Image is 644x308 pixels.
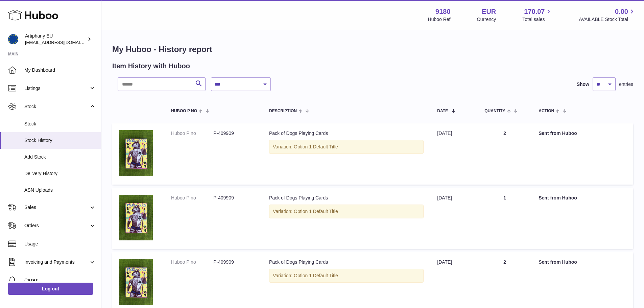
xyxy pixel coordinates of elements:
[24,277,96,284] span: Cases
[482,7,496,16] strong: EUR
[24,241,96,247] span: Usage
[24,67,96,73] span: My Dashboard
[24,222,89,229] span: Orders
[24,170,96,177] span: Delivery History
[619,81,633,88] span: entries
[539,131,577,136] strong: Sent from Huboo
[269,205,424,218] div: Variation: Option 1 Default Title
[171,130,213,137] dt: Huboo P no
[24,137,96,144] span: Stock History
[484,109,505,113] span: Quantity
[8,283,93,295] a: Log out
[213,130,256,137] dd: P-409909
[171,109,197,113] span: Huboo P no
[119,130,153,176] img: 91801728293543.jpg
[24,259,89,265] span: Invoicing and Payments
[25,33,86,46] div: Artiphany EU
[430,188,478,249] td: [DATE]
[437,109,448,113] span: Date
[539,109,554,113] span: Action
[213,195,256,201] dd: P-409909
[524,7,545,16] span: 170.07
[24,204,89,211] span: Sales
[579,16,636,23] span: AVAILABLE Stock Total
[213,259,256,265] dd: P-409909
[24,187,96,193] span: ASN Uploads
[119,195,153,241] img: 91801728293543.jpg
[522,16,552,23] span: Total sales
[24,85,89,92] span: Listings
[25,40,99,45] span: [EMAIL_ADDRESS][DOMAIN_NAME]
[539,259,577,265] strong: Sent from Huboo
[24,121,96,127] span: Stock
[24,103,89,110] span: Stock
[269,140,424,154] div: Variation: Option 1 Default Title
[8,34,18,44] img: internalAdmin-9180@internal.huboo.com
[477,16,496,23] div: Currency
[430,123,478,185] td: [DATE]
[539,195,577,200] strong: Sent from Huboo
[171,259,213,265] dt: Huboo P no
[522,7,552,23] a: 170.07 Total sales
[615,7,628,16] span: 0.00
[112,44,633,55] h1: My Huboo - History report
[478,188,532,249] td: 1
[262,123,430,185] td: Pack of Dogs Playing Cards
[269,109,297,113] span: Description
[171,195,213,201] dt: Huboo P no
[428,16,451,23] div: Huboo Ref
[579,7,636,23] a: 0.00 AVAILABLE Stock Total
[262,188,430,249] td: Pack of Dogs Playing Cards
[119,259,153,305] img: 91801728293543.jpg
[577,81,589,88] label: Show
[478,123,532,185] td: 2
[269,269,424,283] div: Variation: Option 1 Default Title
[112,62,190,71] h2: Item History with Huboo
[435,7,451,16] strong: 9180
[24,154,96,160] span: Add Stock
